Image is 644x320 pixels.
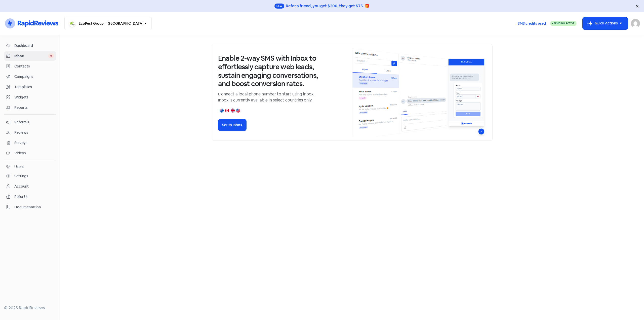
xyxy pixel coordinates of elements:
a: Account [4,182,56,191]
a: Contacts [4,62,56,71]
span: Surveys [14,140,54,146]
a: Reviews [4,128,56,137]
a: Users [4,162,56,171]
span: Reviews [14,130,54,135]
img: inbox-default-image-2.png [352,48,486,136]
span: Sending Active [554,22,575,25]
a: Documentation [4,202,56,212]
span: Inbox [14,53,48,59]
img: united-states.png [236,109,240,113]
a: Settings [4,171,56,181]
button: Setup Inbox [218,119,246,131]
a: Dashboard [4,41,56,50]
img: User [631,19,640,28]
span: Contacts [14,64,54,69]
a: SMS credits used [513,20,550,26]
a: Videos [4,149,56,158]
span: New [274,4,284,9]
div: © 2025 RapidReviews [4,305,56,311]
div: Settings [14,173,28,179]
span: Reports [14,105,54,110]
div: Refer a friend, you get $200, they get $75. 🎁 [286,3,370,9]
h3: Enable 2-way SMS with Inbox to effortlessly capture web leads, sustain engaging conversations, an... [218,54,319,88]
span: Campaigns [14,74,54,79]
p: Connect a local phone number to start using inbox. Inbox is currently available in select countri... [218,91,319,103]
a: Campaigns [4,72,56,81]
span: 0 [48,53,54,58]
img: united-kingdom.png [231,109,235,113]
span: Documentation [14,204,54,210]
span: SMS credits used [518,21,546,26]
a: Reports [4,103,56,112]
img: australia.png [220,109,224,113]
button: EcoPest Group - [GEOGRAPHIC_DATA] [64,17,152,30]
a: Templates [4,82,56,92]
button: Quick Actions [583,17,628,29]
span: Dashboard [14,43,54,48]
a: Sending Active [550,20,577,26]
a: Referrals [4,118,56,127]
span: Videos [14,151,54,156]
a: Surveys [4,138,56,148]
span: Widgets [14,95,54,100]
a: Inbox 0 [4,51,56,61]
span: Referrals [14,120,54,125]
div: Users [14,164,24,169]
a: Widgets [4,93,56,102]
img: canada.png [225,109,229,113]
div: Account [14,184,29,189]
span: Templates [14,84,54,90]
a: Refer Us [4,192,56,201]
span: Refer Us [14,194,54,199]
